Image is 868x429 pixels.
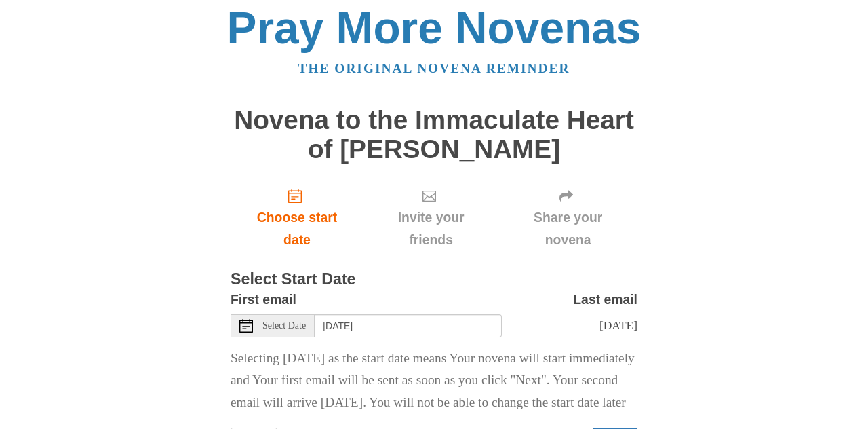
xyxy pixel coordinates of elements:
label: First email [231,288,296,311]
a: The original novena reminder [298,61,570,75]
h1: Novena to the Immaculate Heart of [PERSON_NAME] [231,106,637,164]
span: Choose start date [244,206,350,251]
p: Selecting [DATE] as the start date means Your novena will start immediately and Your first email ... [231,348,637,415]
span: [DATE] [599,318,637,332]
span: Invite your friends [377,206,485,251]
a: Pray More Novenas [227,3,642,53]
h3: Select Start Date [231,271,637,288]
a: Choose start date [231,177,363,258]
label: Last email [573,288,637,311]
span: Select Date [262,321,306,331]
input: Use the arrow keys to pick a date [315,314,502,337]
span: Share your novena [512,206,624,251]
div: Click "Next" to confirm your start date first. [498,177,637,258]
div: Click "Next" to confirm your start date first. [363,177,498,258]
